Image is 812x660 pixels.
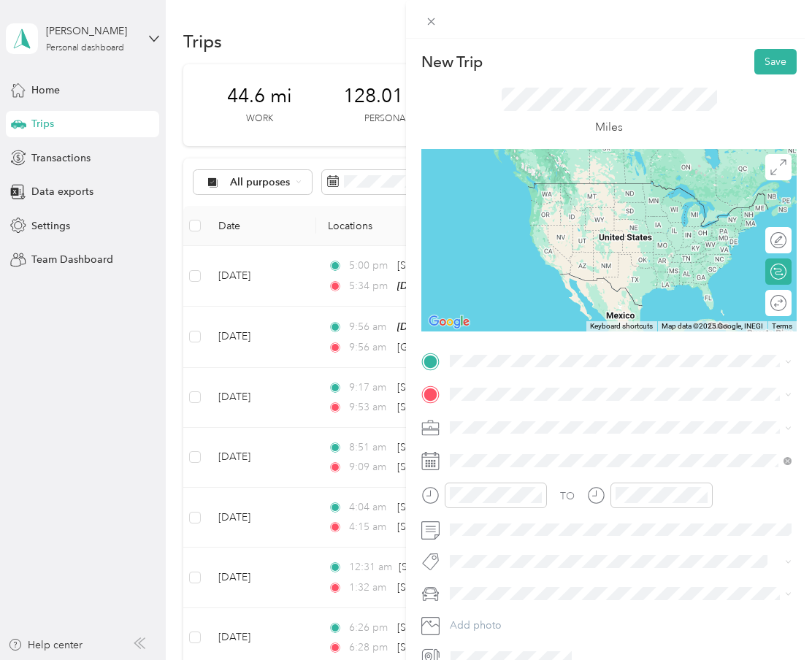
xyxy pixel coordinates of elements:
[730,578,812,660] iframe: Everlance-gr Chat Button Frame
[445,615,797,636] button: Add photo
[421,52,483,72] p: New Trip
[754,49,797,74] button: Save
[590,321,653,331] button: Keyboard shortcuts
[560,488,575,504] div: TO
[425,312,473,331] img: Google
[662,322,763,330] span: Map data ©2025 Google, INEGI
[595,118,623,137] p: Miles
[425,312,473,331] a: Open this area in Google Maps (opens a new window)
